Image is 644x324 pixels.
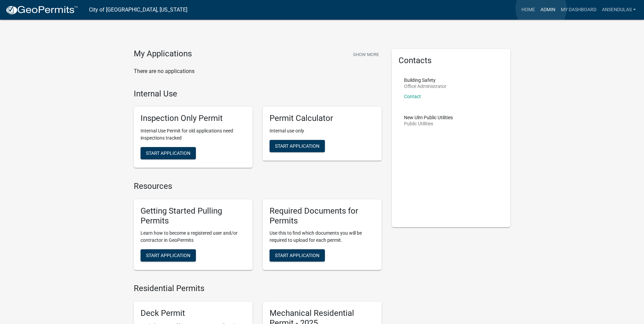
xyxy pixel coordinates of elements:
[134,67,382,75] p: There are no applications
[141,147,196,159] button: Start Application
[146,253,190,258] span: Start Application
[404,121,453,126] p: Public Utilities
[141,249,196,262] button: Start Application
[141,206,246,226] h5: Getting Started Pulling Permits
[141,127,246,142] p: Internal Use Permit for old applications need inspections tracked
[134,181,382,191] h4: Resources
[141,308,246,318] h5: Deck Permit
[404,78,446,83] p: Building Safety
[141,113,246,123] h5: Inspection Only Permit
[275,143,319,149] span: Start Application
[350,49,382,60] button: Show More
[275,253,319,258] span: Start Application
[270,249,325,262] button: Start Application
[134,49,192,59] h4: My Applications
[146,150,190,156] span: Start Application
[141,230,246,244] p: Learn how to become a registered user and/or contractor in GeoPermits
[134,89,382,99] h4: Internal Use
[270,113,375,123] h5: Permit Calculator
[270,140,325,152] button: Start Application
[599,3,639,16] a: ansendulas
[519,3,538,16] a: Home
[270,127,375,134] p: Internal use only
[399,56,504,66] h5: Contacts
[89,4,187,16] a: City of [GEOGRAPHIC_DATA], [US_STATE]
[270,206,375,226] h5: Required Documents for Permits
[538,3,558,16] a: Admin
[404,115,453,120] p: New Ulm Public Utilities
[134,284,382,293] h4: Residential Permits
[558,3,599,16] a: My Dashboard
[404,84,446,89] p: Office Administrator
[270,230,375,244] p: Use this to find which documents you will be required to upload for each permit.
[404,94,421,99] a: Contact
